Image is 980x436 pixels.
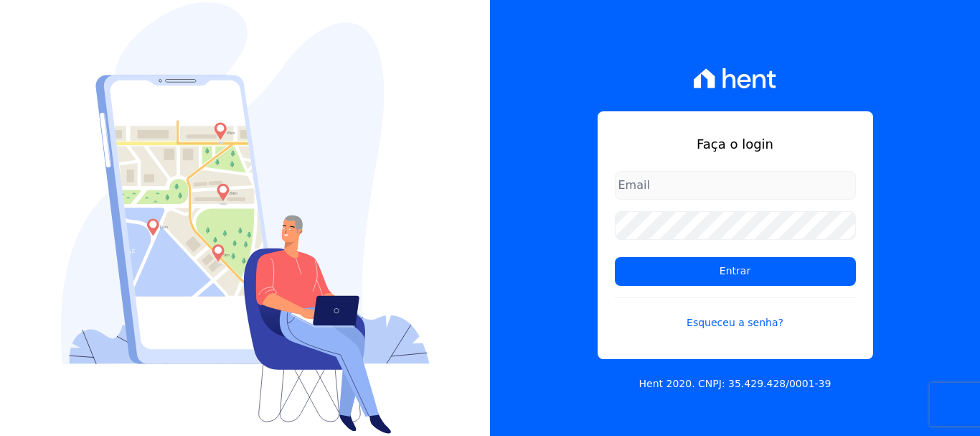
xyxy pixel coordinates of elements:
[615,134,856,154] h1: Faça o login
[61,2,430,434] img: Login
[615,297,856,330] a: Esqueceu a senha?
[615,171,856,200] input: Email
[639,376,831,391] p: Hent 2020. CNPJ: 35.429.428/0001-39
[615,257,856,286] input: Entrar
